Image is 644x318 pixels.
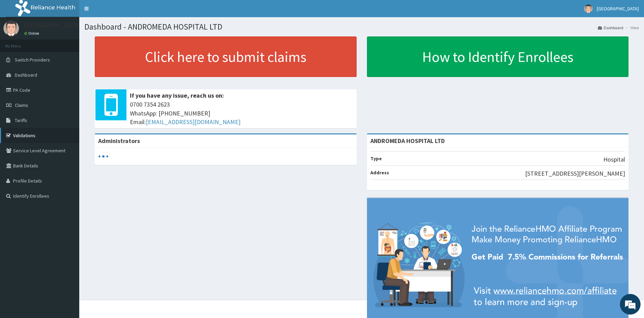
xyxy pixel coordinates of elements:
[525,169,625,178] p: [STREET_ADDRESS][PERSON_NAME]
[98,151,109,162] svg: audio-loading
[597,6,639,12] span: [GEOGRAPHIC_DATA]
[15,117,27,123] span: Tariffs
[370,137,445,145] strong: ANDROMEDA HOSPITAL LTD
[98,137,140,145] b: Administrators
[15,57,50,63] span: Switch Providers
[146,118,241,126] a: [EMAIL_ADDRESS][DOMAIN_NAME]
[624,25,639,31] li: Here
[598,25,623,31] a: Dashboard
[603,155,625,164] p: Hospital
[15,102,28,108] span: Claims
[130,91,224,99] b: If you have any issue, reach us on:
[370,169,389,176] b: Address
[3,21,19,36] img: User Image
[370,155,382,162] b: Type
[84,22,639,31] h1: Dashboard - ANDROMEDA HOSPITAL LTD
[584,4,593,13] img: User Image
[95,36,357,77] a: Click here to submit claims
[24,31,41,36] a: Online
[24,22,81,29] p: [GEOGRAPHIC_DATA]
[15,72,37,78] span: Dashboard
[367,36,629,77] a: How to Identify Enrollees
[130,100,353,127] span: 0700 7354 2623 WhatsApp: [PHONE_NUMBER] Email:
